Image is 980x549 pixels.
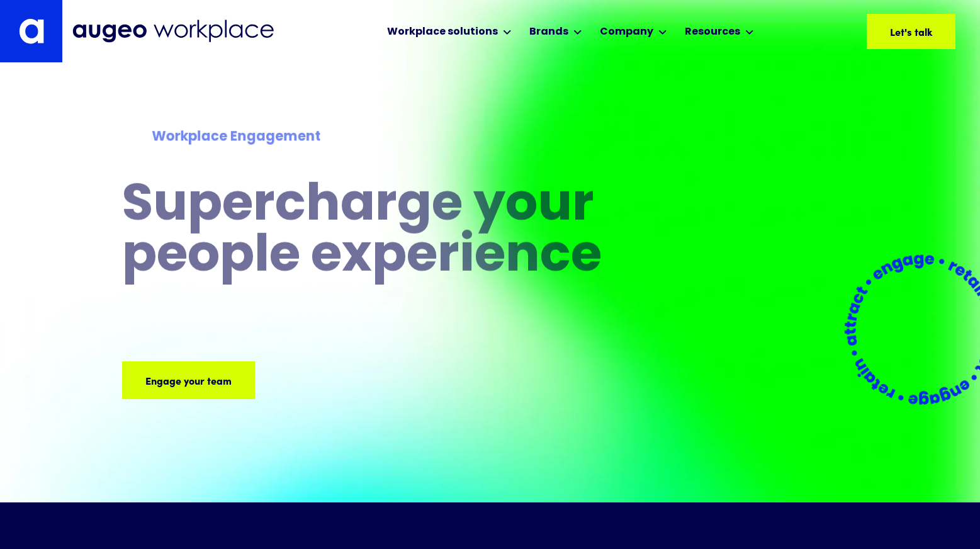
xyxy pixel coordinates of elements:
[529,25,568,40] div: Brands
[122,181,666,283] h1: Supercharge your people experience
[152,127,636,147] div: Workplace Engagement
[122,361,255,399] a: Engage your team
[387,25,498,40] div: Workplace solutions
[867,14,955,49] a: Let's talk
[685,25,740,40] div: Resources
[600,25,653,40] div: Company
[72,20,274,43] img: Augeo Workplace business unit full logo in mignight blue.
[19,18,44,44] img: Augeo's "a" monogram decorative logo in white.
